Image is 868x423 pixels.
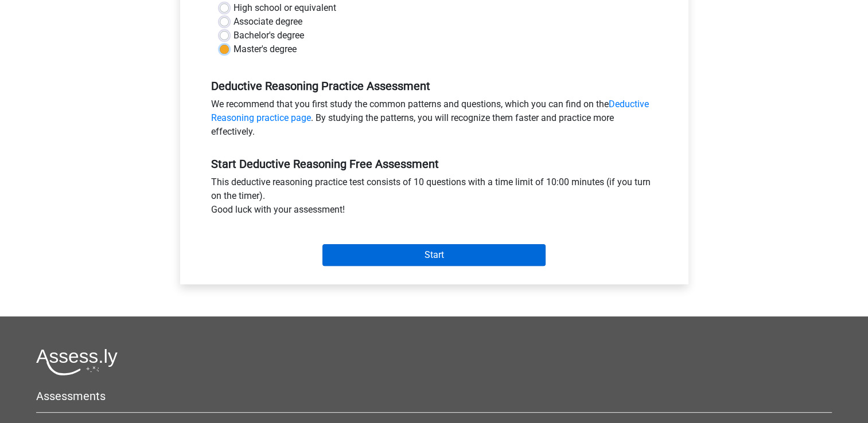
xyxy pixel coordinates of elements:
[233,15,302,29] label: Associate degree
[36,348,118,375] img: Assessly logo
[211,79,657,93] h5: Deductive Reasoning Practice Assessment
[211,157,657,171] h5: Start Deductive Reasoning Free Assessment
[322,244,546,266] input: Start
[36,389,832,403] h5: Assessments
[203,175,666,221] div: This deductive reasoning practice test consists of 10 questions with a time limit of 10:00 minute...
[233,29,304,42] label: Bachelor's degree
[203,97,666,143] div: We recommend that you first study the common patterns and questions, which you can find on the . ...
[233,1,336,15] label: High school or equivalent
[233,42,297,56] label: Master's degree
